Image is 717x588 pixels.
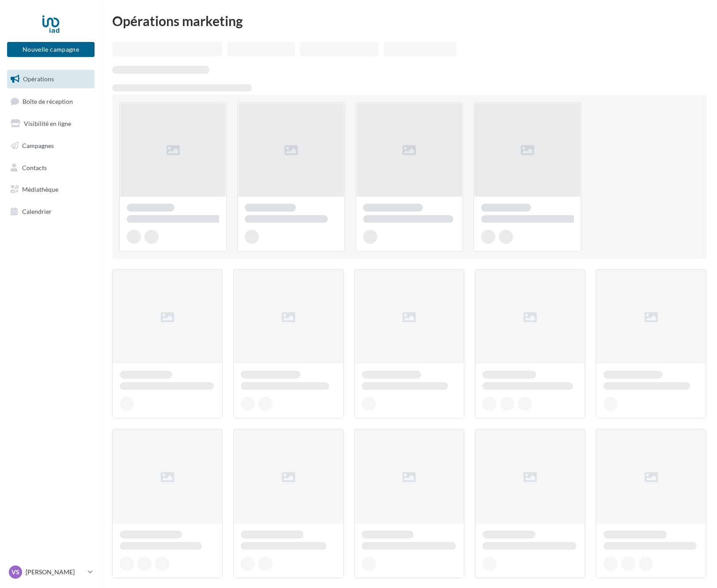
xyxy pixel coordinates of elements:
[22,208,52,215] span: Calendrier
[112,14,706,27] div: Opérations marketing
[5,137,96,155] a: Campagnes
[5,70,96,88] a: Opérations
[23,75,54,83] span: Opérations
[7,564,95,580] a: VS [PERSON_NAME]
[22,163,47,171] span: Contacts
[7,42,95,57] button: Nouvelle campagne
[11,568,19,577] span: VS
[24,120,71,127] span: Visibilité en ligne
[5,159,96,177] a: Contacts
[23,97,73,105] span: Boîte de réception
[5,202,96,221] a: Calendrier
[22,142,54,149] span: Campagnes
[5,180,96,199] a: Médiathèque
[26,568,84,577] p: [PERSON_NAME]
[22,186,58,193] span: Médiathèque
[5,92,96,111] a: Boîte de réception
[5,114,96,133] a: Visibilité en ligne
